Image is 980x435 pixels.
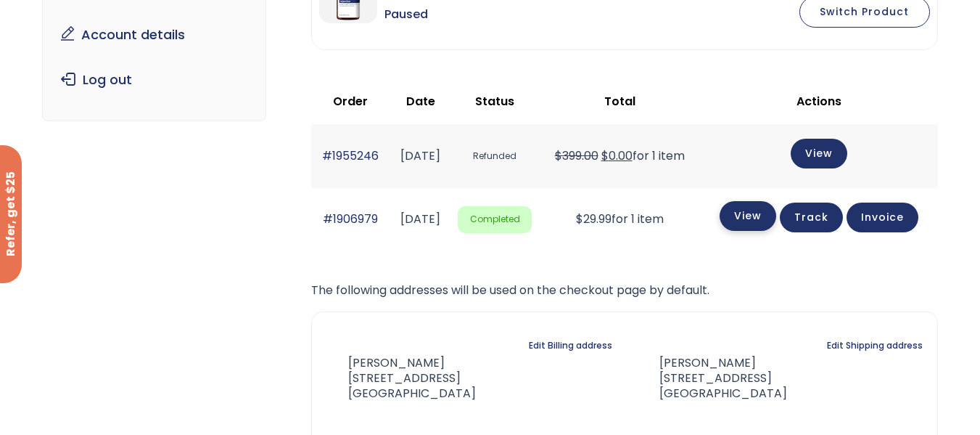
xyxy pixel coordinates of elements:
[529,336,612,356] a: Edit Billing address
[780,203,843,232] a: Track
[720,201,776,231] a: View
[458,143,532,170] span: Refunded
[54,20,255,50] a: Account details
[791,139,847,168] a: View
[458,206,532,233] span: Completed
[576,211,583,227] span: $
[54,65,255,95] a: Log out
[604,93,635,110] span: Total
[601,147,609,164] span: $
[539,188,700,251] td: for 1 item
[636,356,787,401] address: [PERSON_NAME] [STREET_ADDRESS] [GEOGRAPHIC_DATA]
[847,203,918,232] a: Invoice
[400,211,440,227] time: [DATE]
[539,124,700,187] td: for 1 item
[475,93,514,110] span: Status
[322,147,379,164] a: #1955246
[326,356,476,401] address: [PERSON_NAME] [STREET_ADDRESS] [GEOGRAPHIC_DATA]
[311,280,938,301] p: The following addresses will be used on the checkout page by default.
[576,211,612,227] span: 29.99
[406,93,435,110] span: Date
[820,4,909,19] span: Switch Product
[323,211,378,227] a: #1906979
[333,93,368,110] span: Order
[601,147,633,164] span: 0.00
[796,93,841,110] span: Actions
[555,147,598,164] del: $399.00
[827,336,923,356] a: Edit Shipping address
[400,147,440,164] time: [DATE]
